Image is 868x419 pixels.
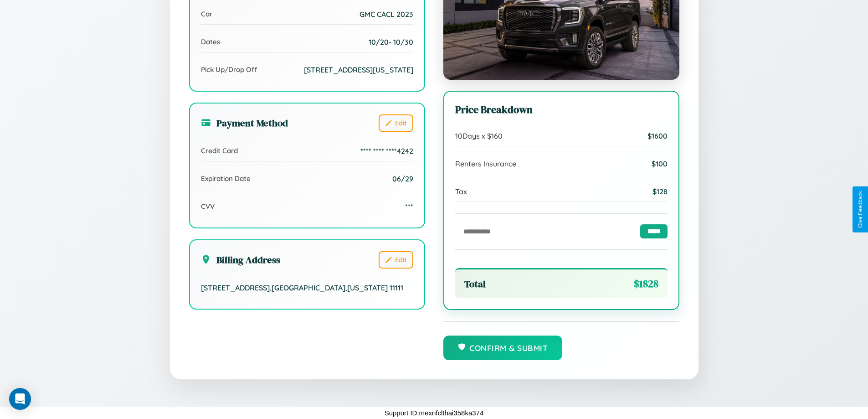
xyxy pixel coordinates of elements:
[304,65,413,74] span: [STREET_ADDRESS][US_STATE]
[9,388,31,410] div: Open Intercom Messenger
[201,202,215,211] span: CVV
[647,131,668,140] span: $ 1600
[464,277,486,290] span: Total
[857,191,863,228] div: Give Feedback
[652,159,668,168] span: $ 100
[201,174,251,183] span: Expiration Date
[201,283,403,292] span: [STREET_ADDRESS] , [GEOGRAPHIC_DATA] , [US_STATE] 11111
[201,37,220,46] span: Dates
[443,336,563,360] button: Confirm & Submit
[201,253,280,266] h3: Billing Address
[455,103,668,117] h3: Price Breakdown
[652,187,668,196] span: $ 128
[369,37,413,47] span: 10 / 20 - 10 / 30
[201,65,257,74] span: Pick Up/Drop Off
[455,187,467,196] span: Tax
[201,146,238,155] span: Credit Card
[392,174,413,183] span: 06/29
[634,277,658,291] span: $ 1828
[379,114,413,132] button: Edit
[379,251,413,269] button: Edit
[455,131,503,140] span: 10 Days x $ 160
[201,116,288,129] h3: Payment Method
[385,407,484,419] p: Support ID: mexnfclthai358ka374
[360,10,413,19] span: GMC CACL 2023
[455,159,516,168] span: Renters Insurance
[201,10,212,18] span: Car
